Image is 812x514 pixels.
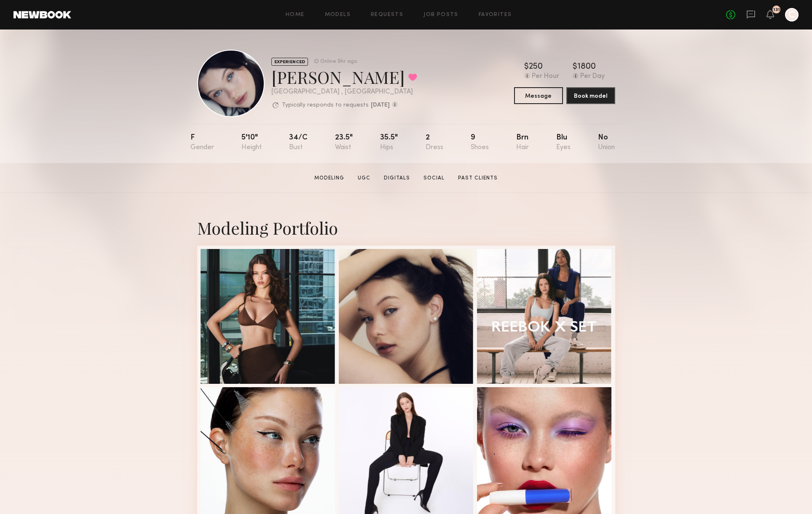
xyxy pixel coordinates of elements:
[479,12,512,18] a: Favorites
[524,63,529,71] div: $
[325,12,351,18] a: Models
[455,174,501,182] a: Past Clients
[785,8,799,21] a: C
[381,174,413,182] a: Digitals
[420,174,448,182] a: Social
[286,12,305,18] a: Home
[566,87,615,104] button: Book model
[773,8,780,12] div: 131
[335,134,353,151] div: 23.5"
[471,134,489,151] div: 9
[371,102,390,108] b: [DATE]
[289,134,308,151] div: 34/c
[271,88,417,96] div: [GEOGRAPHIC_DATA] , [GEOGRAPHIC_DATA]
[423,12,458,18] a: Job Posts
[577,63,596,71] div: 1800
[197,217,615,239] div: Modeling Portfolio
[311,174,348,182] a: Modeling
[271,66,417,88] div: [PERSON_NAME]
[282,102,369,108] p: Typically responds to requests
[320,59,357,64] div: Online 9hr ago
[190,134,214,151] div: F
[516,134,529,151] div: Brn
[354,174,374,182] a: UGC
[556,134,571,151] div: Blu
[529,63,543,71] div: 250
[380,134,398,151] div: 35.5"
[573,63,577,71] div: $
[371,12,403,18] a: Requests
[514,87,563,104] button: Message
[532,73,559,80] div: Per Hour
[426,134,443,151] div: 2
[580,73,605,80] div: Per Day
[598,134,615,151] div: No
[271,58,308,66] div: EXPERIENCED
[241,134,262,151] div: 5'10"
